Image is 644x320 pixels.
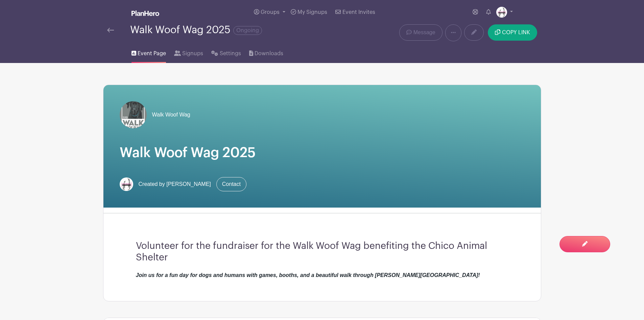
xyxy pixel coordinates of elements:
a: Downloads [249,41,283,63]
span: Walk Woof Wag [152,111,190,119]
h1: Walk Woof Wag 2025 [120,145,525,161]
span: Downloads [255,49,283,58]
span: Groups [261,9,280,15]
span: Message [413,28,435,37]
span: Event Page [138,49,166,58]
span: My Signups [297,9,327,15]
span: Created by [PERSON_NAME] [139,180,211,188]
span: Event Invites [342,9,375,15]
a: Event Page [132,41,166,63]
img: PP%20LOGO.png [496,7,507,18]
a: Settings [211,41,241,63]
span: COPY LINK [502,30,530,35]
span: Settings [220,49,241,58]
span: Ongoing [233,26,262,35]
a: Signups [174,41,203,63]
img: www12.jpg [120,101,147,128]
a: Contact [216,177,246,191]
em: Join us for a fun day for dogs and humans with games, booths, and a beautiful walk through [PERSO... [136,272,480,278]
h3: Volunteer for the fundraiser for the Walk Woof Wag benefiting the Chico Animal Shelter [136,240,508,263]
div: Walk Woof Wag 2025 [130,24,262,36]
img: logo_white-6c42ec7e38ccf1d336a20a19083b03d10ae64f83f12c07503d8b9e83406b4c7d.svg [132,10,159,16]
a: Message [399,24,442,41]
span: Signups [182,49,203,58]
img: PP%20LOGO.png [120,177,133,191]
img: back-arrow-29a5d9b10d5bd6ae65dc969a981735edf675c4d7a1fe02e03b50dbd4ba3cdb55.svg [107,28,114,33]
button: COPY LINK [488,24,537,41]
